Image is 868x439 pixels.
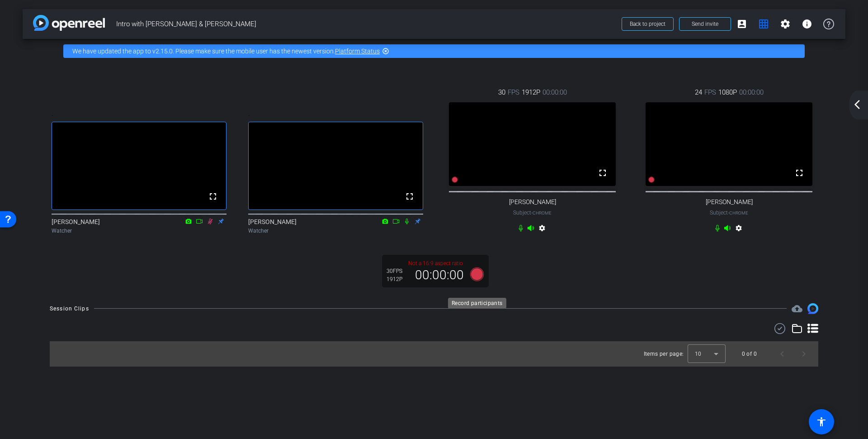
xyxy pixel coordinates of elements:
div: 00:00:00 [409,267,470,283]
div: . [52,106,226,122]
span: [PERSON_NAME] [706,198,753,206]
mat-icon: fullscreen [404,191,415,202]
mat-icon: fullscreen [597,167,608,178]
a: Platform Status [335,48,380,55]
button: Previous page [771,343,793,365]
button: Send invite [679,17,731,31]
mat-icon: fullscreen [794,167,805,178]
span: 00:00:00 [739,87,764,97]
mat-icon: account_box [736,19,747,29]
span: Intro with [PERSON_NAME] & [PERSON_NAME] [116,15,616,33]
span: Destinations for your clips [792,303,802,314]
span: Chrome [729,210,748,215]
div: Session Clips [50,304,89,313]
span: 1080P [718,87,737,97]
div: Record participants [448,298,506,309]
span: FPS [704,87,716,97]
span: 24 [695,87,702,97]
span: 00:00:00 [542,87,567,97]
mat-icon: highlight_off [382,48,389,55]
span: [PERSON_NAME] [509,198,556,206]
span: Back to project [630,21,665,27]
span: FPS [508,87,519,97]
p: Not a 16:9 aspect ratio [387,259,484,267]
span: - [728,210,729,216]
div: . [248,106,423,122]
img: app-logo [33,15,105,31]
div: We have updated the app to v2.15.0. Please make sure the mobile user has the newest version. [63,44,805,58]
span: 1912P [522,87,540,97]
div: [PERSON_NAME] [248,217,423,235]
span: Send invite [692,20,718,28]
mat-icon: settings [733,224,744,235]
span: Subject [513,209,552,217]
span: 30 [498,87,505,97]
div: Items per page: [644,349,684,358]
div: 0 of 0 [742,349,757,358]
div: Watcher [248,227,423,235]
mat-icon: settings [537,224,547,235]
mat-icon: grid_on [758,19,769,29]
button: Back to project [622,17,674,31]
span: - [531,210,533,216]
span: FPS [393,268,402,274]
mat-icon: cloud_upload [792,303,802,314]
span: Subject [710,209,748,217]
div: 1912P [387,276,409,283]
mat-icon: accessibility [816,416,827,427]
button: Next page [793,343,815,365]
div: [PERSON_NAME] [52,217,226,235]
div: 30 [387,267,409,275]
mat-icon: settings [780,19,791,29]
mat-icon: arrow_back_ios_new [852,99,863,110]
mat-icon: fullscreen [208,191,218,202]
img: Session clips [807,303,818,314]
mat-icon: info [802,19,812,29]
span: Chrome [533,210,552,215]
div: Watcher [52,227,226,235]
